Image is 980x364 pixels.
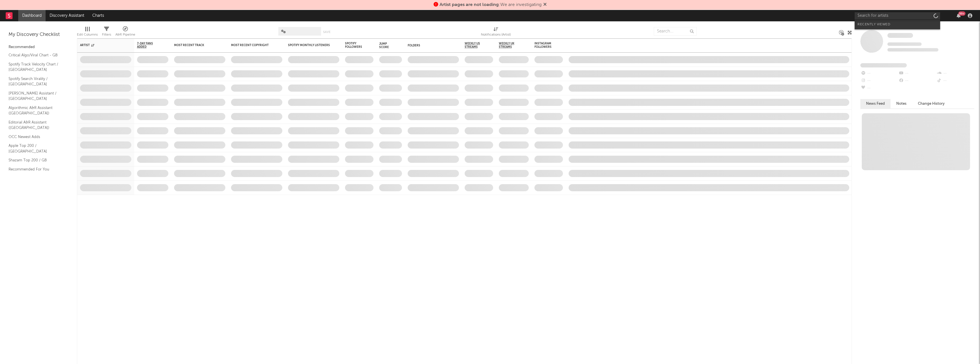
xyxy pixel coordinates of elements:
[957,13,961,18] button: 99+
[534,42,554,49] div: Instagram Followers
[855,12,940,19] input: Search for artists
[543,3,547,7] span: Dismiss
[898,77,936,85] div: --
[231,44,274,47] div: Most Recent Copyright
[958,11,965,16] div: 99 +
[887,48,938,52] span: 0 fans last week
[9,105,63,116] a: Algorithmic A&R Assistant ([GEOGRAPHIC_DATA])
[9,44,68,51] div: Recommended
[9,134,63,140] a: OCC Newest Adds
[323,30,330,34] button: Save
[860,77,898,85] div: --
[860,70,898,77] div: --
[408,44,450,47] div: Folders
[102,31,111,38] div: Filters
[77,24,98,41] div: Edit Columns
[912,99,950,108] button: Change History
[481,31,511,38] div: Notifications (Artist)
[898,70,936,77] div: --
[345,42,365,49] div: Spotify Followers
[9,90,63,102] a: [PERSON_NAME] Assistant / [GEOGRAPHIC_DATA]
[440,3,542,7] span: : We are investigating
[887,33,913,38] span: Some Artist
[936,77,974,85] div: --
[9,157,63,163] a: Shazam Top 200 / GB
[379,42,393,49] div: Jump Score
[887,42,922,46] span: Tracking Since: [DATE]
[115,24,135,41] div: A&R Pipeline
[9,52,63,58] a: Critical Algo/Viral Chart - GB
[465,42,485,49] span: Weekly US Streams
[860,63,907,67] span: Fans Added by Platform
[9,31,68,38] div: My Discovery Checklist
[440,3,499,7] span: Artist pages are not loading
[9,119,63,131] a: Editorial A&R Assistant ([GEOGRAPHIC_DATA])
[499,42,520,49] span: Weekly UK Streams
[887,33,913,38] a: Some Artist
[18,10,46,21] a: Dashboard
[77,31,98,38] div: Edit Columns
[115,31,135,38] div: A&R Pipeline
[9,61,63,73] a: Spotify Track Velocity Chart / [GEOGRAPHIC_DATA]
[88,10,108,21] a: Charts
[857,21,937,28] div: Recently Viewed
[102,24,111,41] div: Filters
[860,85,898,92] div: --
[137,42,160,49] span: 7-Day Fans Added
[654,27,697,36] input: Search...
[9,76,63,87] a: Spotify Search Virality / [GEOGRAPHIC_DATA]
[860,99,891,108] button: News Feed
[891,99,912,108] button: Notes
[9,166,63,172] a: Recommended For You
[174,44,217,47] div: Most Recent Track
[288,44,331,47] div: Spotify Monthly Listeners
[481,24,511,41] div: Notifications (Artist)
[9,143,63,154] a: Apple Top 200 / [GEOGRAPHIC_DATA]
[80,44,123,47] div: Artist
[46,10,88,21] a: Discovery Assistant
[936,70,974,77] div: --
